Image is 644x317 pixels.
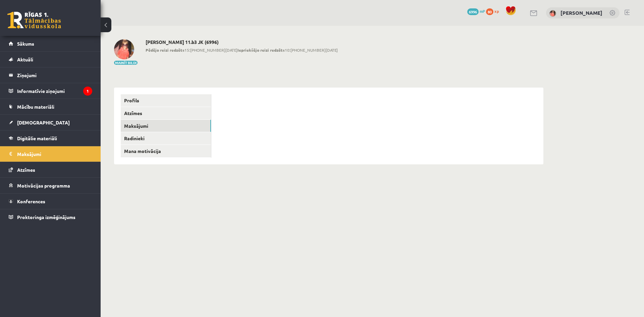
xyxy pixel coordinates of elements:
[17,146,92,162] legend: Maksājumi
[83,87,92,96] i: 1
[17,104,54,110] span: Mācību materiāli
[9,36,92,51] a: Sākums
[9,162,92,177] a: Atzīmes
[17,135,57,141] span: Digitālie materiāli
[17,67,92,83] legend: Ziņojumi
[146,47,184,53] b: Pēdējo reizi redzēts
[9,83,92,99] a: Informatīvie ziņojumi1
[494,8,499,14] span: xp
[146,47,338,53] span: 15:[PHONE_NUMBER][DATE] 10:[PHONE_NUMBER][DATE]
[146,39,338,45] h2: [PERSON_NAME] 11.b3 JK (6996)
[549,10,556,17] img: Maija Putniņa
[7,12,61,29] a: Rīgas 1. Tālmācības vidusskola
[480,8,485,14] span: mP
[486,8,502,14] a: 80 xp
[17,214,75,220] span: Proktoringa izmēģinājums
[9,130,92,146] a: Digitālie materiāli
[121,107,211,119] a: Atzīmes
[467,8,479,15] span: 6996
[17,119,70,125] span: [DEMOGRAPHIC_DATA]
[9,115,92,130] a: [DEMOGRAPHIC_DATA]
[121,145,211,157] a: Mana motivācija
[9,194,92,209] a: Konferences
[114,39,134,59] img: Maija Putniņa
[17,56,33,62] span: Aktuāli
[237,47,285,53] b: Iepriekšējo reizi redzēts
[486,8,493,15] span: 80
[9,209,92,225] a: Proktoringa izmēģinājums
[121,94,211,107] a: Profils
[9,178,92,193] a: Motivācijas programma
[560,9,602,16] a: [PERSON_NAME]
[17,83,92,99] legend: Informatīvie ziņojumi
[121,132,211,145] a: Radinieki
[114,61,138,65] button: Mainīt bildi
[467,8,485,14] a: 6996 mP
[9,67,92,83] a: Ziņojumi
[9,52,92,67] a: Aktuāli
[9,146,92,162] a: Maksājumi
[9,99,92,114] a: Mācību materiāli
[17,198,45,204] span: Konferences
[17,167,35,173] span: Atzīmes
[121,120,211,132] a: Maksājumi
[17,41,34,47] span: Sākums
[17,182,70,189] span: Motivācijas programma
